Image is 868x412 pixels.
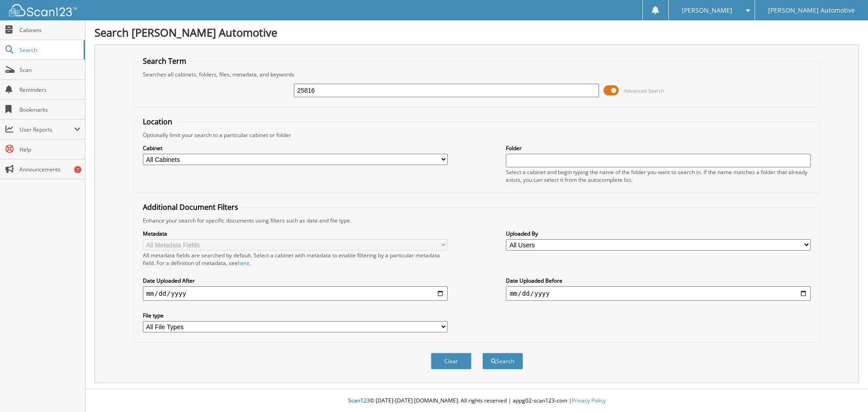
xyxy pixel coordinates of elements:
[506,168,811,184] div: Select a cabinet and begin typing the name of the folder you want to search in. If the name match...
[682,8,732,13] span: [PERSON_NAME]
[506,277,811,284] label: Date Uploaded Before
[138,71,816,78] div: Searches all cabinets, folders, files, metadata, and keywords
[9,4,77,16] img: scan123-logo-white.svg
[143,230,448,237] label: Metadata
[85,390,868,412] div: © [DATE]-[DATE] [DOMAIN_NAME]. All rights reserved | appg02-scan123-com |
[143,286,448,301] input: start
[506,286,811,301] input: end
[768,8,855,13] span: [PERSON_NAME] Automotive
[143,144,448,152] label: Cabinet
[19,126,74,133] span: User Reports
[19,46,79,54] span: Search
[143,251,448,267] div: All metadata fields are searched by default. Select a cabinet with metadata to enable filtering b...
[138,217,816,224] div: Enhance your search for specific documents using filters such as date and file type.
[138,56,191,66] legend: Search Term
[19,106,80,114] span: Bookmarks
[238,259,250,267] a: here
[143,312,448,319] label: File type
[19,26,80,34] span: Cabinets
[624,87,664,94] span: Advanced Search
[138,117,177,127] legend: Location
[138,131,816,139] div: Optionally limit your search to a particular cabinet or folder
[348,397,370,404] span: Scan123
[143,277,448,284] label: Date Uploaded After
[19,146,80,153] span: Help
[572,397,606,404] a: Privacy Policy
[94,25,859,40] h1: Search [PERSON_NAME] Automotive
[19,66,80,74] span: Scan
[482,353,523,369] button: Search
[506,230,811,237] label: Uploaded By
[19,86,80,94] span: Reminders
[431,353,472,369] button: Clear
[506,144,811,152] label: Folder
[19,166,80,173] span: Announcements
[138,202,243,212] legend: Additional Document Filters
[823,369,868,412] iframe: Chat Widget
[74,166,81,173] div: 7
